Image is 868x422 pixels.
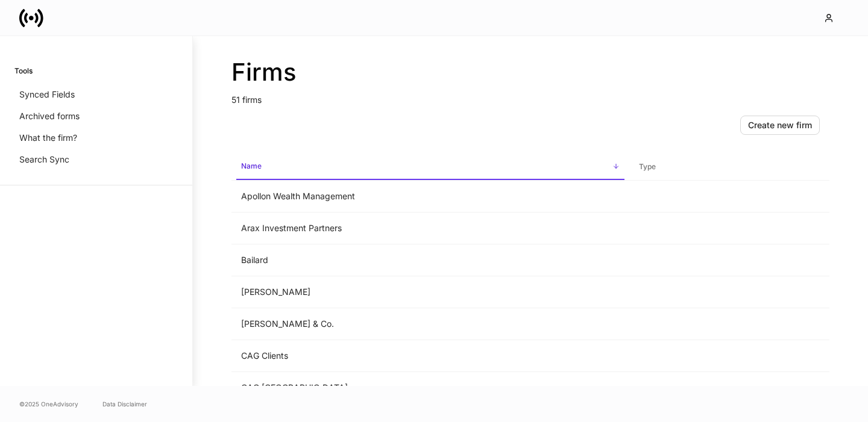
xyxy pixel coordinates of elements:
[14,127,178,149] a: What the firm?
[748,121,812,129] div: Create new firm
[639,161,656,172] h6: Type
[241,160,262,172] h6: Name
[231,244,629,276] td: Bailard
[14,84,178,105] a: Synced Fields
[19,399,78,409] span: © 2025 OneAdvisory
[740,116,820,135] button: Create new firm
[14,105,178,127] a: Archived forms
[231,276,629,308] td: [PERSON_NAME]
[231,340,629,372] td: CAG Clients
[19,154,69,166] p: Search Sync
[19,110,80,122] p: Archived forms
[19,132,77,144] p: What the firm?
[14,149,178,170] a: Search Sync
[236,154,624,180] span: Name
[231,372,629,404] td: CAG [GEOGRAPHIC_DATA]
[231,213,629,244] td: Arax Investment Partners
[14,65,33,76] h6: Tools
[231,58,829,87] h2: Firms
[231,87,829,106] p: 51 firms
[19,88,75,101] p: Synced Fields
[231,308,629,340] td: [PERSON_NAME] & Co.
[102,399,147,409] a: Data Disclaimer
[231,181,629,213] td: Apollon Wealth Management
[634,155,825,179] span: Type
